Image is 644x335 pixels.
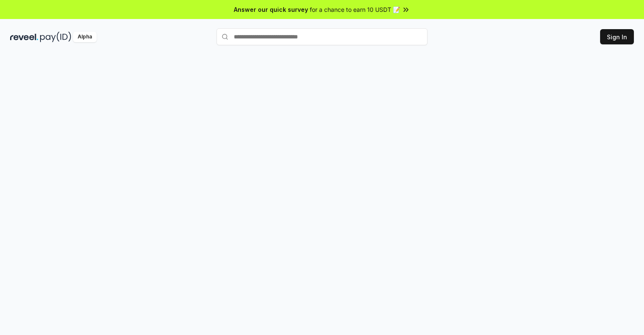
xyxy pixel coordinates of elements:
[73,32,97,42] div: Alpha
[234,5,308,14] span: Answer our quick survey
[310,5,400,14] span: for a chance to earn 10 USDT 📝
[40,32,71,42] img: pay_id
[10,32,38,42] img: reveel_dark
[600,29,634,44] button: Sign In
